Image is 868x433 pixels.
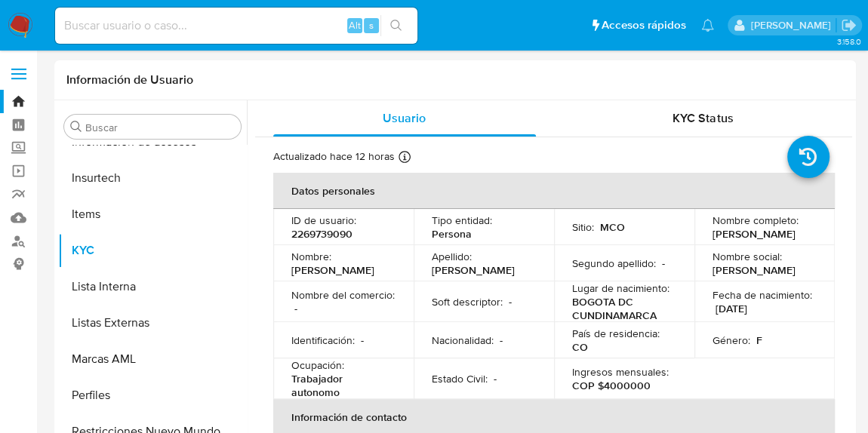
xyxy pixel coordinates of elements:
[572,340,588,354] p: CO
[349,18,361,32] span: Alt
[58,160,247,196] button: Insurtech
[500,333,503,347] p: -
[432,227,472,241] p: Persona
[58,377,247,413] button: Perfiles
[273,173,835,209] th: Datos personales
[713,263,796,277] p: [PERSON_NAME]
[673,109,733,127] span: KYC Status
[58,341,247,377] button: Marcas AML
[572,256,656,270] p: Segundo apellido :
[713,227,796,241] p: [PERSON_NAME]
[713,250,782,263] p: Nombre social :
[361,333,364,347] p: -
[713,333,750,347] p: Género :
[58,269,247,305] button: Lista Interna
[291,333,355,347] p: Identificación :
[750,18,836,32] p: leonardo.alvarezortiz@mercadolibre.com.co
[369,18,374,32] span: s
[756,333,762,347] p: F
[432,263,515,277] p: [PERSON_NAME]
[85,121,235,134] input: Buscar
[66,72,193,88] h1: Información de Usuario
[291,263,374,277] p: [PERSON_NAME]
[432,372,488,385] p: Estado Civil :
[713,213,799,227] p: Nombre completo :
[291,288,395,302] p: Nombre del comercio :
[662,256,665,270] p: -
[291,250,331,263] p: Nombre :
[70,121,82,133] button: Buscar
[273,149,395,164] p: Actualizado hace 12 horas
[291,213,356,227] p: ID de usuario :
[841,17,857,33] a: Salir
[494,372,497,385] p: -
[58,232,247,269] button: KYC
[509,295,512,309] p: -
[291,372,389,399] p: Trabajador autonomo
[572,379,651,392] p: COP $4000000
[716,302,747,315] p: [DATE]
[291,358,344,372] p: Ocupación :
[432,250,472,263] p: Apellido :
[432,333,494,347] p: Nacionalidad :
[58,305,247,341] button: Listas Externas
[600,220,625,234] p: MCO
[713,288,812,302] p: Fecha de nacimiento :
[572,281,669,295] p: Lugar de nacimiento :
[294,302,297,315] p: -
[572,365,669,379] p: Ingresos mensuales :
[383,109,426,127] span: Usuario
[55,16,417,35] input: Buscar usuario o caso...
[58,196,247,232] button: Items
[572,220,594,234] p: Sitio :
[432,295,503,309] p: Soft descriptor :
[572,327,660,340] p: País de residencia :
[432,213,492,227] p: Tipo entidad :
[380,15,411,36] button: search-icon
[602,17,686,33] span: Accesos rápidos
[572,295,670,322] p: BOGOTA DC CUNDINAMARCA
[701,19,714,32] a: Notificaciones
[291,227,352,241] p: 2269739090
